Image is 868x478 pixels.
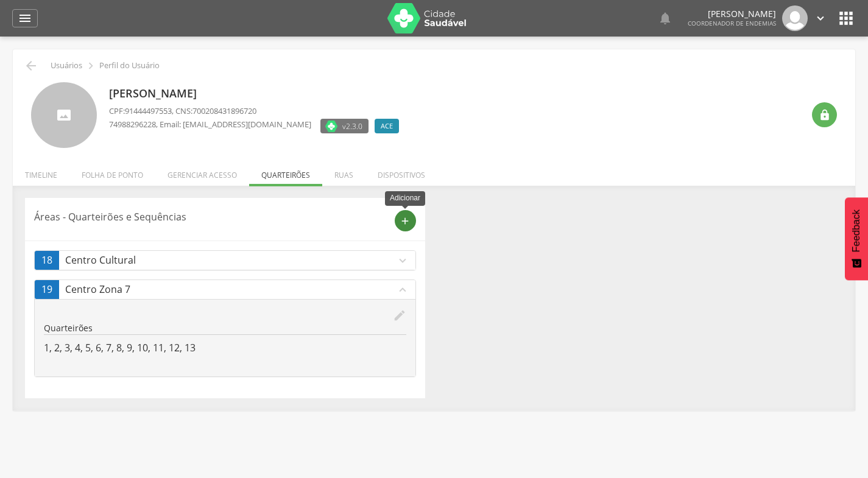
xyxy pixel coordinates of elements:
[51,61,82,71] p: Usuários
[814,12,827,25] i: 
[109,119,156,130] span: 74988296228
[381,121,393,131] span: ACE
[13,158,69,186] li: Timeline
[342,120,362,132] span: v2.3.0
[851,209,862,252] span: Feedback
[322,158,365,186] li: Ruas
[155,158,249,186] li: Gerenciar acesso
[109,105,405,117] p: CPF: , CNS:
[84,59,97,72] i: 
[99,61,160,71] p: Perfil do Usuário
[44,322,406,334] p: Quarteirões
[396,254,409,267] i: expand_more
[34,210,386,224] p: Áreas - Quarteirões e Sequências
[393,309,406,322] i: edit
[688,10,776,18] p: [PERSON_NAME]
[400,216,411,227] i: add
[65,253,396,267] p: Centro Cultural
[192,105,256,116] span: 700208431896720
[65,283,396,297] p: Centro Zona 7
[109,119,311,130] p: , Email: [EMAIL_ADDRESS][DOMAIN_NAME]
[396,283,409,297] i: expand_less
[688,19,776,27] span: Coordenador de Endemias
[41,253,52,267] span: 18
[819,109,831,121] i: 
[658,11,672,26] i: 
[35,280,415,299] a: 19Centro Zona 7expand_less
[385,191,425,205] div: Adicionar
[12,9,38,27] a: 
[658,5,672,31] a: 
[69,158,155,186] li: Folha de ponto
[41,283,52,297] span: 19
[24,58,38,73] i: 
[365,158,437,186] li: Dispositivos
[814,5,827,31] a: 
[18,11,32,26] i: 
[109,86,405,102] p: [PERSON_NAME]
[845,197,868,280] button: Feedback - Mostrar pesquisa
[44,341,406,355] p: 1, 2, 3, 4, 5, 6, 7, 8, 9, 10, 11, 12, 13
[125,105,172,116] span: 91444497553
[35,251,415,270] a: 18Centro Culturalexpand_more
[836,9,856,28] i: 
